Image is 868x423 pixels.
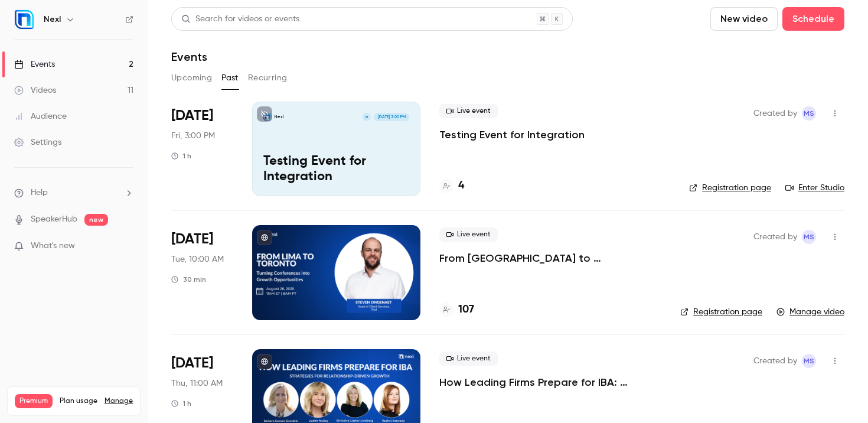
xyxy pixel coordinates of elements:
span: [DATE] [171,354,213,373]
div: Aug 26 Tue, 10:00 AM (America/Chicago) [171,225,233,320]
div: 1 h [171,399,191,408]
img: Nexl [15,10,34,29]
span: [DATE] 3:00 PM [374,113,409,121]
span: Tue, 10:00 AM [171,253,224,265]
li: help-dropdown-opener [14,187,133,199]
div: Search for videos or events [181,13,299,25]
span: Melissa Strauss [802,230,816,244]
button: Upcoming [171,69,212,87]
h6: Nexl [44,14,61,25]
div: 30 min [171,275,206,284]
div: Settings [14,136,61,148]
button: Past [221,69,239,87]
a: From [GEOGRAPHIC_DATA] to [GEOGRAPHIC_DATA]: Turning Conferences into Growth Opportunities [439,251,661,265]
span: Created by [753,106,797,121]
span: MS [804,354,814,368]
span: Thu, 11:00 AM [171,378,223,389]
div: Events [14,58,55,70]
span: Live event [439,227,498,242]
div: Audience [14,110,67,122]
span: Premium [15,394,53,408]
a: 4 [439,178,464,194]
a: Registration page [689,182,771,194]
span: [DATE] [171,230,213,249]
span: MS [804,230,814,244]
a: How Leading Firms Prepare for IBA: Strategies for Relationship-Driven Growth [439,375,661,389]
a: Enter Studio [785,182,844,194]
span: Live event [439,104,498,118]
span: new [84,214,108,226]
div: Videos [14,84,56,96]
button: Schedule [782,7,844,31]
span: [DATE] [171,106,213,125]
div: 1 h [171,151,191,161]
a: Manage [105,396,133,406]
a: Testing Event for IntegrationNexlM[DATE] 3:00 PMTesting Event for Integration [252,102,420,196]
div: Aug 29 Fri, 3:00 PM (America/Chicago) [171,102,233,196]
span: Live event [439,352,498,366]
h1: Events [171,50,207,64]
span: Melissa Strauss [802,106,816,121]
span: Plan usage [60,396,97,406]
a: SpeakerHub [31,213,77,226]
h4: 4 [458,178,464,194]
button: Recurring [248,69,288,87]
a: Manage video [776,306,844,318]
span: MS [804,106,814,121]
p: Nexl [275,114,283,120]
span: What's new [31,240,75,252]
a: Testing Event for Integration [439,128,585,142]
p: Testing Event for Integration [263,154,409,185]
span: Help [31,187,48,199]
span: Created by [753,354,797,368]
div: M [362,112,371,122]
span: Melissa Strauss [802,354,816,368]
a: Registration page [680,306,762,318]
button: New video [710,7,778,31]
a: 107 [439,302,474,318]
h4: 107 [458,302,474,318]
span: Created by [753,230,797,244]
span: Fri, 3:00 PM [171,130,215,142]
